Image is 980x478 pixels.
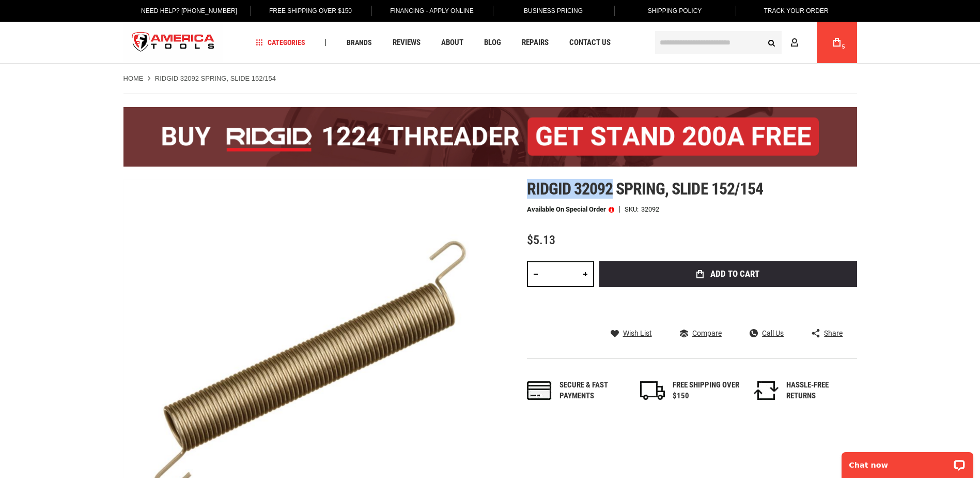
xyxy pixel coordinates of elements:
img: BOGO: Buy the RIDGID® 1224 Threader (26092), get the 92467 200A Stand FREE! [123,107,857,167]
div: FREE SHIPPING OVER $150 [673,380,740,402]
span: 5 [842,44,845,50]
a: About [437,36,468,50]
button: Add to Cart [599,261,857,287]
span: Blog [484,39,501,47]
a: Repairs [517,36,553,50]
div: HASSLE-FREE RETURNS [786,380,853,402]
iframe: Secure express checkout frame [597,290,859,320]
span: Wish List [623,330,652,337]
a: Blog [479,36,506,50]
a: Brands [342,36,377,50]
a: Reviews [388,36,425,50]
img: America Tools [123,23,224,62]
span: Categories [256,39,305,46]
strong: SKU [625,206,641,213]
div: Secure & fast payments [559,380,627,402]
span: $5.13 [527,233,555,247]
img: payments [527,381,552,400]
span: Reviews [393,39,421,47]
span: Contact Us [569,39,611,47]
strong: RIDGID 32092 SPRING, SLIDE 152/154 [155,74,276,82]
img: shipping [640,381,665,400]
span: Brands [347,39,372,46]
span: Add to Cart [710,270,759,278]
a: 5 [827,22,847,63]
span: Shipping Policy [648,7,702,14]
img: returns [754,381,779,400]
span: Repairs [522,39,549,47]
a: store logo [123,23,224,62]
span: Call Us [762,330,784,337]
span: Compare [692,330,722,337]
p: Available on Special Order [527,206,614,213]
a: Categories [251,36,310,50]
a: Wish List [611,328,652,338]
div: 32092 [641,206,659,213]
a: Home [123,74,144,83]
a: Contact Us [565,36,615,50]
a: Call Us [750,328,784,338]
iframe: LiveChat chat widget [835,445,980,478]
span: Share [824,330,843,337]
span: About [441,39,463,47]
a: Compare [680,328,722,338]
button: Search [762,33,782,52]
span: Ridgid 32092 spring, slide 152/154 [527,179,763,199]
